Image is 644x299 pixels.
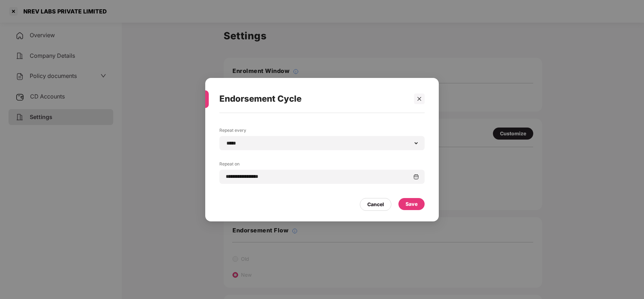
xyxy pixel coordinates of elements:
[219,127,425,136] label: Repeat every
[413,174,419,179] img: svg+xml;base64,PHN2ZyBpZD0iQ2FsZW5kYXItMzJ4MzIiIHhtbG5zPSJodHRwOi8vd3d3LnczLm9yZy8yMDAwL3N2ZyIgd2...
[406,200,418,208] div: Save
[219,85,408,113] div: Endorsement Cycle
[219,160,425,169] label: Repeat on
[417,96,422,101] span: close
[367,200,384,208] div: Cancel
